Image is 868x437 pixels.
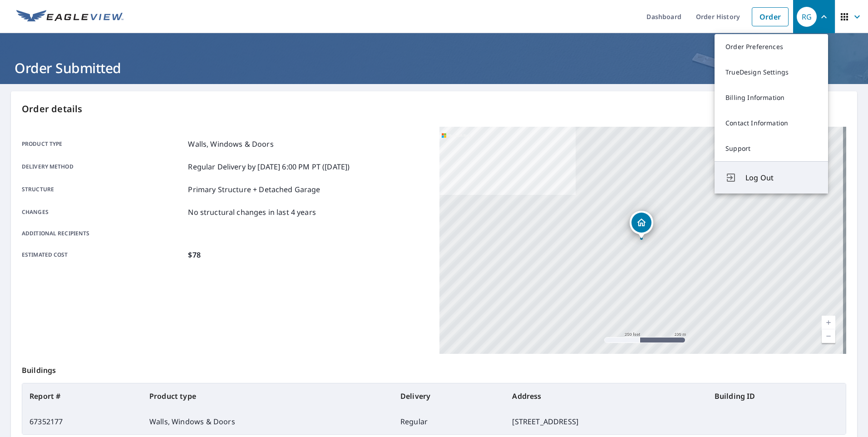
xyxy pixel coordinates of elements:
[707,383,846,409] th: Building ID
[393,383,505,409] th: Delivery
[715,85,828,110] a: Billing Information
[22,409,142,434] td: 67352177
[22,249,184,260] p: Estimated cost
[188,249,200,260] p: $78
[22,354,846,383] p: Buildings
[715,161,828,194] button: Log Out
[22,383,142,409] th: Report #
[797,7,817,27] div: RG
[393,409,505,434] td: Regular
[11,59,857,77] h1: Order Submitted
[188,207,316,218] p: No structural changes in last 4 years
[715,110,828,136] a: Contact Information
[142,383,393,409] th: Product type
[22,184,184,195] p: Structure
[822,316,835,329] a: Current Level 17, Zoom In
[22,207,184,218] p: Changes
[142,409,393,434] td: Walls, Windows & Doors
[715,136,828,161] a: Support
[505,383,707,409] th: Address
[822,329,835,343] a: Current Level 17, Zoom Out
[630,211,653,239] div: Dropped pin, building 1, Residential property, 7032 Mumford St Dallas, TX 75252
[188,161,350,172] p: Regular Delivery by [DATE] 6:00 PM PT ([DATE])
[715,34,828,60] a: Order Preferences
[715,60,828,85] a: TrueDesign Settings
[22,139,184,149] p: Product type
[22,102,846,116] p: Order details
[22,229,184,238] p: Additional recipients
[22,161,184,172] p: Delivery method
[745,172,817,183] span: Log Out
[752,7,789,26] a: Order
[188,139,273,149] p: Walls, Windows & Doors
[188,184,320,195] p: Primary Structure + Detached Garage
[505,409,707,434] td: [STREET_ADDRESS]
[16,10,123,24] img: EV Logo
